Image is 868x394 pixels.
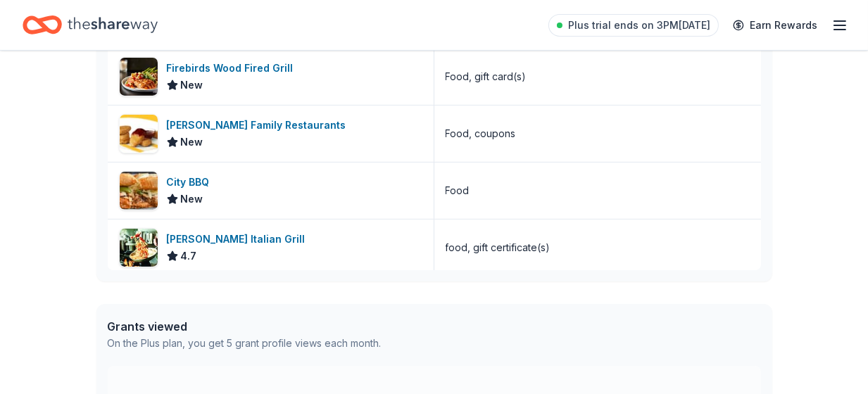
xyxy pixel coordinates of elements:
[23,8,158,42] a: Home
[108,335,382,352] div: On the Plus plan, you get 5 grant profile views each month.
[167,60,299,77] div: Firebirds Wood Fired Grill
[167,174,215,191] div: City BBQ
[120,115,158,153] img: Image for Kilroy Family Restaurants
[167,117,352,134] div: [PERSON_NAME] Family Restaurants
[181,77,203,94] span: New
[167,231,311,248] div: [PERSON_NAME] Italian Grill
[548,14,719,37] a: Plus trial ends on 3PM[DATE]
[181,191,203,208] span: New
[446,239,551,256] div: food, gift certificate(s)
[446,125,516,142] div: Food, coupons
[568,17,710,34] span: Plus trial ends on 3PM[DATE]
[120,58,158,96] img: Image for Firebirds Wood Fired Grill
[120,172,158,210] img: Image for City BBQ
[446,68,527,85] div: Food, gift card(s)
[181,248,197,265] span: 4.7
[120,229,158,267] img: Image for Carrabba's Italian Grill
[108,318,382,335] div: Grants viewed
[446,182,470,199] div: Food
[724,13,826,38] a: Earn Rewards
[181,134,203,151] span: New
